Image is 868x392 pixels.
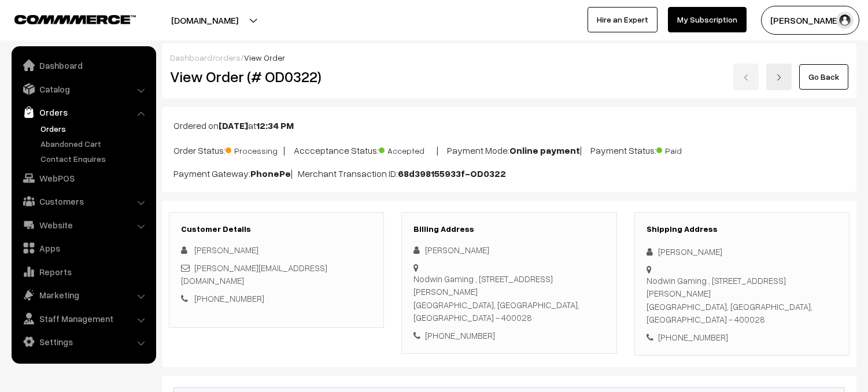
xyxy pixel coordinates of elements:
[647,274,837,326] div: Nodwin Gaming , [STREET_ADDRESS][PERSON_NAME] [GEOGRAPHIC_DATA], [GEOGRAPHIC_DATA], [GEOGRAPHIC_D...
[647,331,837,344] div: [PHONE_NUMBER]
[194,293,264,304] a: [PHONE_NUMBER]
[668,7,747,32] a: My Subscription
[38,153,152,165] a: Contact Enquires
[173,142,845,157] p: Order Status: | Accceptance Status: | Payment Mode: | Payment Status:
[173,167,845,180] p: Payment Gateway: | Merchant Transaction ID:
[181,224,372,234] h3: Customer Details
[256,120,294,131] b: 12:34 PM
[379,142,437,157] span: Accepted
[14,102,152,123] a: Orders
[836,12,854,29] img: user
[14,331,152,352] a: Settings
[170,68,385,86] h2: View Order (# OD0322)
[14,15,136,24] img: COMMMERCE
[244,53,285,62] span: View Order
[799,64,848,90] a: Go Back
[250,168,291,179] b: PhonePe
[413,329,604,342] div: [PHONE_NUMBER]
[14,168,152,188] a: WebPOS
[219,120,248,131] b: [DATE]
[413,272,604,324] div: Nodwin Gaming , [STREET_ADDRESS][PERSON_NAME] [GEOGRAPHIC_DATA], [GEOGRAPHIC_DATA], [GEOGRAPHIC_D...
[173,119,845,132] p: Ordered on at
[775,74,782,81] img: right-arrow.png
[413,224,604,234] h3: Billing Address
[761,6,859,35] button: [PERSON_NAME]
[588,7,658,32] a: Hire an Expert
[14,308,152,329] a: Staff Management
[181,262,327,286] a: [PERSON_NAME][EMAIL_ADDRESS][DOMAIN_NAME]
[647,224,837,234] h3: Shipping Address
[194,245,258,255] span: [PERSON_NAME]
[14,215,152,235] a: Website
[226,142,283,157] span: Processing
[14,284,152,305] a: Marketing
[170,53,212,62] a: Dashboard
[14,191,152,212] a: Customers
[170,51,848,64] div: / /
[656,142,714,157] span: Paid
[413,243,604,257] div: [PERSON_NAME]
[38,123,152,135] a: Orders
[38,138,152,150] a: Abandoned Cart
[215,53,241,62] a: orders
[14,261,152,282] a: Reports
[14,79,152,99] a: Catalog
[14,12,116,25] a: COMMMERCE
[14,238,152,258] a: Apps
[398,168,506,179] b: 68d398155933f-OD0322
[131,6,279,35] button: [DOMAIN_NAME]
[14,55,152,76] a: Dashboard
[647,245,837,258] div: [PERSON_NAME]
[509,145,580,156] b: Online payment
